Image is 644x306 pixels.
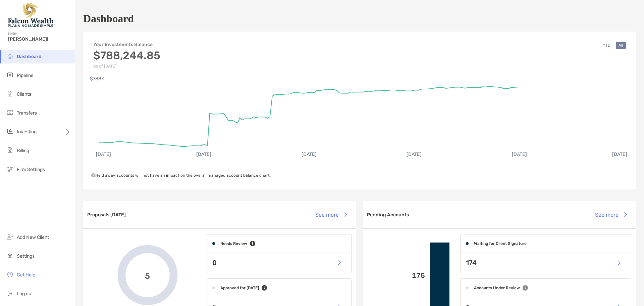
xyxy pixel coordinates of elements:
[474,286,520,290] h4: Accounts Under Review
[93,49,160,62] h3: $788,244.85
[6,252,14,260] img: settings icon
[6,146,14,154] img: billing icon
[220,286,259,290] h4: Approved for [DATE]
[612,151,627,157] text: [DATE]
[220,241,247,246] h4: Needs Review
[6,90,14,98] img: clients icon
[474,241,527,246] h4: Waiting for Client Signature
[145,270,150,280] span: 5
[512,151,527,157] text: [DATE]
[17,167,45,172] span: Firm Settings
[83,12,134,25] h1: Dashboard
[17,272,35,278] span: Get Help
[17,91,31,97] span: Clients
[196,151,211,157] text: [DATE]
[96,151,111,157] text: [DATE]
[17,110,37,116] span: Transfers
[6,289,14,297] img: logout icon
[6,165,14,173] img: firm-settings icon
[8,36,71,42] span: [PERSON_NAME]!
[6,71,14,79] img: pipeline icon
[466,259,477,267] p: 174
[91,173,271,178] span: Held away accounts will not have an impact on the overall managed account balance chart.
[90,76,104,82] text: $788K
[6,233,14,241] img: add_new_client icon
[17,234,49,240] span: Add New Client
[17,291,33,297] span: Log out
[17,129,37,135] span: Investing
[17,54,42,59] span: Dashboard
[17,253,35,259] span: Settings
[616,42,626,49] button: All
[6,127,14,135] img: investing icon
[368,271,425,280] p: 175
[212,259,217,267] p: 0
[590,207,632,222] button: See more
[407,151,422,157] text: [DATE]
[17,73,34,78] span: Pipeline
[93,42,160,47] h4: Your Investments Balance
[8,3,55,27] img: Falcon Wealth Planning Logo
[6,108,14,117] img: transfers icon
[17,148,29,154] span: Billing
[600,42,613,49] button: YTD
[302,151,317,157] text: [DATE]
[93,64,160,69] p: As of [DATE]
[87,212,126,218] h3: Proposals [DATE]
[310,207,352,222] button: See more
[6,52,14,60] img: dashboard icon
[367,212,409,218] h3: Pending Accounts
[6,270,14,278] img: get-help icon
